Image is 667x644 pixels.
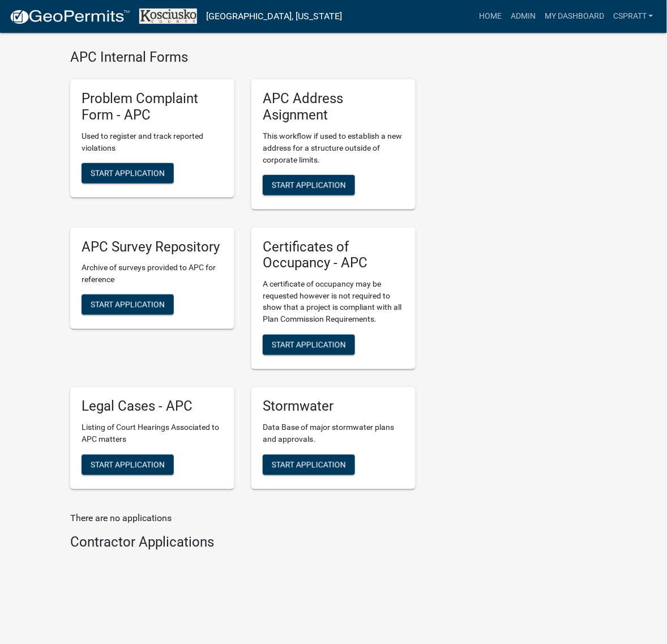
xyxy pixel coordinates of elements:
a: Home [474,6,506,27]
p: Used to register and track reported violations [82,130,223,154]
p: Data Base of major stormwater plans and approvals. [263,422,404,446]
button: Start Application [263,455,355,475]
p: There are no applications [70,512,416,526]
p: A certificate of occupancy may be requested however is not required to show that a project is com... [263,278,404,326]
h5: Problem Complaint Form - APC [82,91,223,123]
button: Start Application [82,163,174,184]
a: [GEOGRAPHIC_DATA], [US_STATE] [206,7,342,26]
p: Listing of Court Hearings Associated to APC matters [82,422,223,446]
button: Start Application [263,175,355,195]
span: Start Application [91,300,165,309]
a: cspratt [609,6,658,27]
p: This workflow if used to establish a new address for a structure outside of corporate limits. [263,130,404,166]
button: Start Application [263,335,355,355]
span: Start Application [91,168,165,177]
a: Admin [506,6,540,27]
span: Start Application [272,460,346,469]
span: Start Application [272,180,346,189]
h5: Stormwater [263,399,404,415]
h4: APC Internal Forms [70,49,416,66]
h5: APC Survey Repository [82,239,223,255]
h5: APC Address Asignment [263,91,404,123]
p: Archive of surveys provided to APC for reference [82,262,223,285]
button: Start Application [82,455,174,475]
wm-workflow-list-section: Contractor Applications [70,535,416,556]
img: Kosciusko County, Indiana [139,8,197,24]
h5: Certificates of Occupancy - APC [263,239,404,272]
h4: Contractor Applications [70,535,416,551]
button: Start Application [82,295,174,315]
span: Start Application [272,340,346,349]
a: My Dashboard [540,6,609,27]
h5: Legal Cases - APC [82,399,223,415]
span: Start Application [91,460,165,469]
